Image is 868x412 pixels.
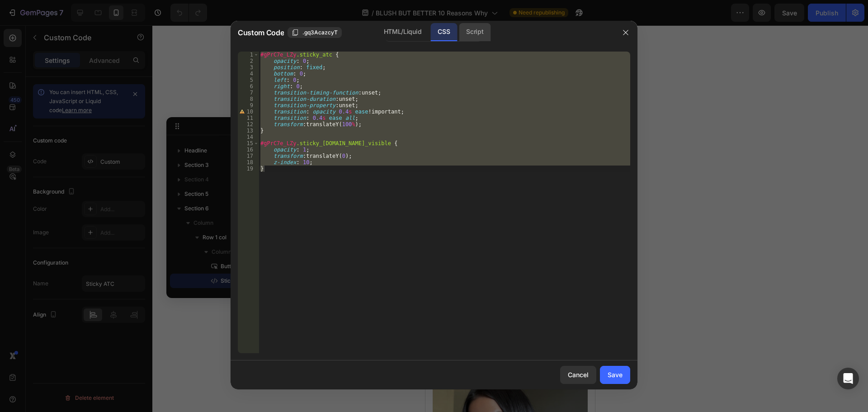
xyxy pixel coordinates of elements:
[238,27,284,38] span: Custom Code
[238,159,259,166] div: 18
[8,297,149,347] strong: 4. Noul tău prieten de nădejde, pentru un machiajul mai ușor
[238,115,259,121] div: 11
[238,102,259,109] div: 9
[238,147,259,153] div: 16
[459,23,491,41] div: Script
[124,14,141,24] p: MINUT
[124,6,141,17] div: 59
[238,58,259,64] div: 2
[104,6,115,17] div: 02
[302,28,338,37] span: .gq3AcazcyT
[238,52,259,58] div: 1
[288,27,342,38] button: .gq3AcazcyT
[238,96,259,102] div: 8
[238,166,259,172] div: 19
[238,77,259,83] div: 5
[837,368,859,389] div: Open Intercom Messenger
[238,83,259,90] div: 6
[238,140,259,147] div: 15
[568,370,589,379] div: Cancel
[9,6,93,23] strong: 🎅 CRĂCIUNUL ÎN AUGUST ☀️
[430,23,457,41] div: CSS
[238,71,259,77] div: 4
[238,134,259,140] div: 14
[238,109,259,115] div: 10
[560,366,596,384] button: Cancel
[7,27,162,182] img: 338x338
[238,128,259,134] div: 13
[238,64,259,71] div: 3
[150,14,160,24] p: SEC
[8,189,154,273] span: Formula este creată pentru a nu murdări nicăieri cu pulbere în exces, nici pe haine, nici sub och...
[600,366,630,384] button: Save
[608,370,623,379] div: Save
[104,14,115,24] p: ORĂ
[238,90,259,96] div: 7
[377,23,429,41] div: HTML/Liquid
[150,6,160,17] div: 36
[238,121,259,128] div: 12
[238,153,259,159] div: 17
